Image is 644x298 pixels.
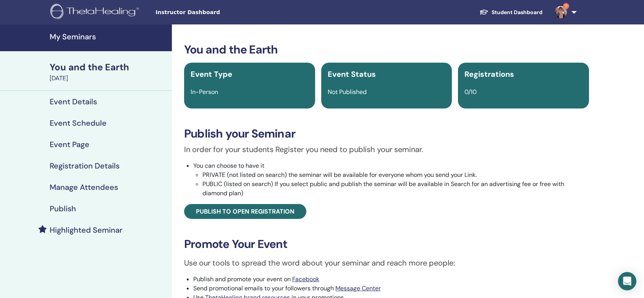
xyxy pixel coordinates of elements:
a: Student Dashboard [473,5,549,19]
li: Send promotional emails to your followers through [193,284,589,293]
p: In order for your students Register you need to publish your seminar. [184,144,589,155]
h3: Promote Your Event [184,237,589,251]
a: Message Center [335,284,381,292]
span: Event Type [191,69,232,79]
h4: Manage Attendees [50,183,118,192]
h4: Event Details [50,97,97,106]
a: Publish to open registration [184,204,306,219]
h4: Event Page [50,140,89,149]
span: Not Published [328,88,367,96]
p: Use our tools to spread the word about your seminar and reach more people: [184,257,589,269]
span: Publish to open registration [196,207,294,215]
h3: You and the Earth [184,43,589,57]
h4: My Seminars [50,32,167,41]
span: 0/10 [464,88,477,96]
h4: Highlighted Seminar [50,225,123,235]
h4: Publish [50,204,76,213]
span: Event Status [328,69,376,79]
span: In-Person [191,88,218,96]
a: Facebook [292,275,319,283]
h4: Registration Details [50,161,120,170]
img: default.jpg [555,6,567,18]
h3: Publish your Seminar [184,127,589,141]
span: Instructor Dashboard [155,8,270,16]
li: Publish and promote your event on [193,275,589,284]
a: You and the Earth[DATE] [45,61,172,83]
li: PUBLIC (listed on search) If you select public and publish the seminar will be available in Searc... [202,180,589,198]
div: [DATE] [50,74,167,83]
div: You and the Earth [50,61,167,74]
span: Registrations [464,69,514,79]
h4: Event Schedule [50,118,107,128]
span: 7 [563,3,569,9]
li: You can choose to have it [193,161,589,198]
li: PRIVATE (not listed on search) the seminar will be available for everyone whom you send your Link. [202,170,589,180]
div: Open Intercom Messenger [618,272,636,290]
img: logo.png [50,4,142,21]
img: graduation-cap-white.svg [479,9,489,15]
